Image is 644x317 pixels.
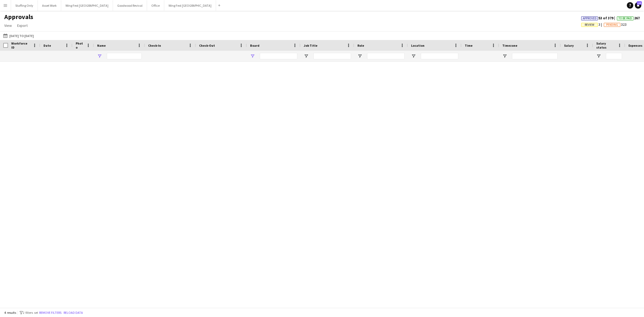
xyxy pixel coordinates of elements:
button: Goodwood Revival [113,0,147,11]
span: 323 [604,22,627,27]
button: Open Filter Menu [304,54,309,59]
span: Time [465,43,473,48]
span: Check-Out [199,43,215,48]
span: Salary status [596,41,616,49]
input: Timezone Filter Input [512,53,558,59]
span: Photo [76,41,84,49]
input: Job Title Filter Input [313,53,351,59]
span: Workforce ID [11,41,31,49]
span: Approved [583,17,597,20]
button: Open Filter Menu [97,54,102,59]
input: Salary status Filter Input [606,53,622,59]
span: Date [43,43,51,48]
span: Job Title [304,43,317,48]
button: [DATE] to [DATE] [2,32,35,39]
span: Expenses [628,43,642,48]
span: Board [250,43,259,48]
span: 53 of 379 [581,16,617,20]
button: Reload data [63,310,84,316]
button: Remove filters [38,310,63,316]
a: View [2,22,14,29]
button: Wing Fest [GEOGRAPHIC_DATA] [61,0,113,11]
button: Open Filter Menu [411,54,416,59]
button: Open Filter Menu [502,54,507,59]
span: 267 [617,16,640,20]
span: 3 [581,22,604,27]
span: Role [357,43,364,48]
span: Timezone [502,43,517,48]
input: Name Filter Input [107,53,142,59]
span: Location [411,43,425,48]
span: Pending [606,23,618,27]
span: To Be Paid [619,17,632,20]
a: Export [15,22,30,29]
button: Asset Work [38,0,61,11]
span: View [4,23,12,28]
span: 125 [637,1,642,5]
a: 125 [635,2,641,9]
span: Salary [564,43,574,48]
button: Open Filter Menu [596,54,601,59]
button: Staffing Only [11,0,38,11]
button: Open Filter Menu [250,54,255,59]
button: Office [147,0,164,11]
span: Review [585,23,594,27]
span: Name [97,43,106,48]
button: Open Filter Menu [357,54,362,59]
span: 2 filters set [23,311,38,315]
button: Wing Fest [GEOGRAPHIC_DATA] [164,0,216,11]
input: Location Filter Input [421,53,458,59]
span: Export [17,23,28,28]
span: Check-In [148,43,161,48]
input: Role Filter Input [367,53,405,59]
